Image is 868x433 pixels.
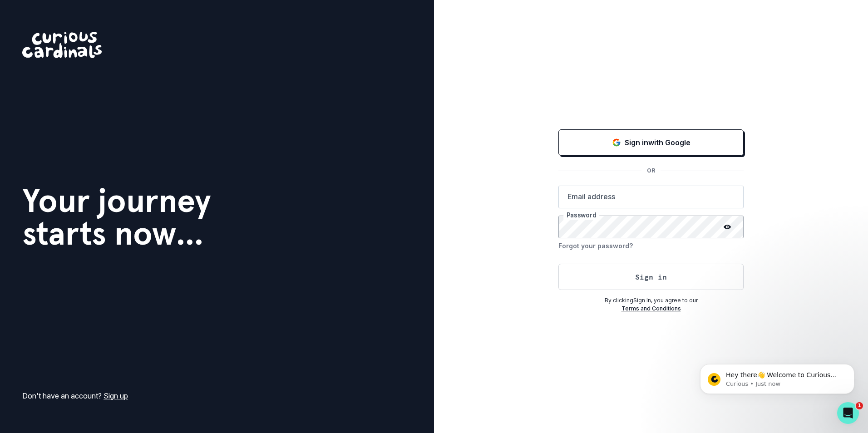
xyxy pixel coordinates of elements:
iframe: Intercom live chat [837,402,859,424]
button: Forgot your password? [558,238,633,253]
button: Sign in with Google (GSuite) [558,129,744,156]
iframe: Intercom notifications message [686,345,868,408]
a: Terms and Conditions [621,305,681,312]
span: 1 [856,402,863,409]
p: OR [641,167,661,175]
p: Message from Curious, sent Just now [39,35,157,43]
button: Sign in [558,264,744,290]
a: Sign up [104,391,128,400]
h1: Your journey starts now... [22,184,211,250]
img: Curious Cardinals Logo [22,32,102,58]
span: Hey there👋 Welcome to Curious Cardinals 🙌 Take a look around! If you have any questions or are ex... [39,26,155,79]
p: By clicking Sign In , you agree to our [558,296,744,305]
p: Don't have an account? [22,390,128,401]
p: Sign in with Google [625,137,690,148]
